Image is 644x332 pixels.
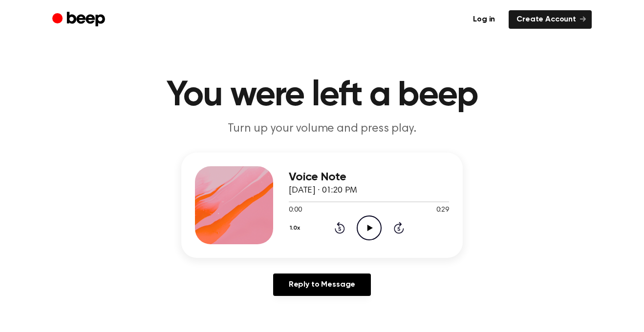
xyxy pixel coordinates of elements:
p: Turn up your volume and press play. [134,121,510,137]
a: Log in [465,10,503,29]
span: 0:29 [436,205,449,215]
button: 1.0x [289,220,304,236]
span: 0:00 [289,205,301,215]
span: [DATE] · 01:20 PM [289,186,357,195]
a: Reply to Message [273,273,371,296]
a: Create Account [509,10,592,29]
a: Beep [52,10,107,29]
h1: You were left a beep [72,78,572,113]
h3: Voice Note [289,171,449,184]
